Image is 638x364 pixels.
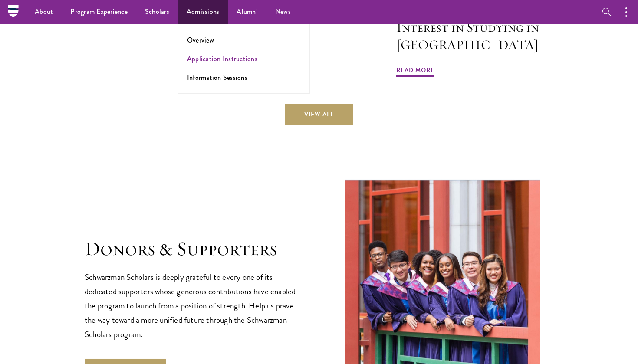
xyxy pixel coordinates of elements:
a: View All [285,104,353,125]
a: Overview [187,35,214,45]
p: Schwarzman Scholars is deeply grateful to every one of its dedicated supporters whose generous co... [85,270,302,341]
a: Application Instructions [187,54,257,64]
span: Read More [396,65,434,78]
h1: Donors & Supporters [85,237,302,261]
a: Information Sessions [187,72,247,82]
